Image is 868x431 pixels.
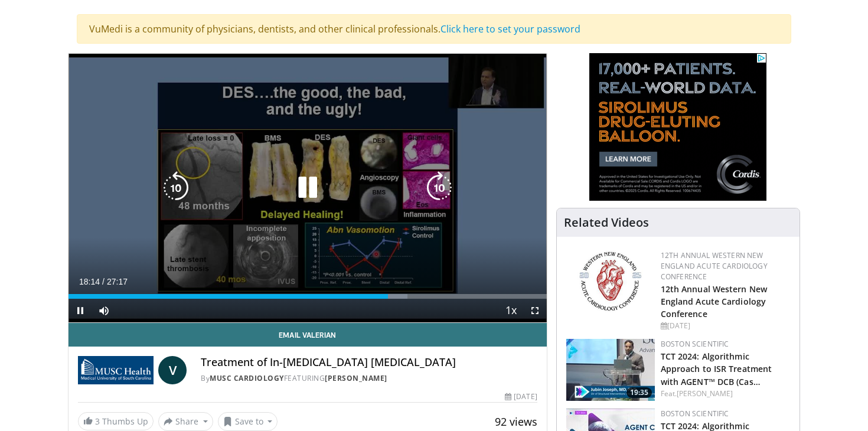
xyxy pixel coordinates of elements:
a: MUSC Cardiology [210,373,284,383]
span: 27:17 [107,277,128,286]
button: Save to [218,412,278,431]
a: 12th Annual Western New England Acute Cardiology Conference [661,250,768,282]
h4: Treatment of In-[MEDICAL_DATA] [MEDICAL_DATA] [201,356,537,369]
div: [DATE] [661,321,790,331]
div: VuMedi is a community of physicians, dentists, and other clinical professionals. [77,14,791,44]
video-js: Video Player [68,54,547,323]
a: 19:35 [566,339,655,401]
div: Progress Bar [68,294,547,299]
a: [PERSON_NAME] [325,373,387,383]
div: By FEATURING [201,373,537,384]
a: 3 Thumbs Up [78,412,154,430]
span: / [102,277,105,286]
iframe: Advertisement [589,53,766,201]
img: f74e896a-e1a9-44cd-8dfc-67c90e78b5c4.150x105_q85_crop-smart_upscale.jpg [566,339,655,401]
h4: Related Videos [564,215,649,230]
img: MUSC Cardiology [78,356,154,384]
a: TCT 2024: Algorithmic Approach to ISR Treatment with AGENT™ DCB (Cas… [661,351,772,387]
button: Pause [68,299,92,322]
a: Email Valerian [68,323,547,347]
a: V [158,356,187,384]
span: 18:14 [79,277,100,286]
button: Playback Rate [500,299,523,322]
span: 19:35 [626,387,652,398]
div: Feat. [661,388,790,399]
button: Share [158,412,213,431]
button: Mute [92,299,116,322]
span: 3 [95,416,100,427]
a: Boston Scientific [661,409,729,419]
a: 12th Annual Western New England Acute Cardiology Conference [661,283,767,319]
span: 92 views [495,414,537,429]
a: Click here to set your password [440,22,580,35]
a: Boston Scientific [661,339,729,349]
div: [DATE] [505,391,537,402]
a: [PERSON_NAME] [677,388,733,399]
button: Fullscreen [523,299,547,322]
img: 0954f259-7907-4053-a817-32a96463ecc8.png.150x105_q85_autocrop_double_scale_upscale_version-0.2.png [577,250,643,312]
